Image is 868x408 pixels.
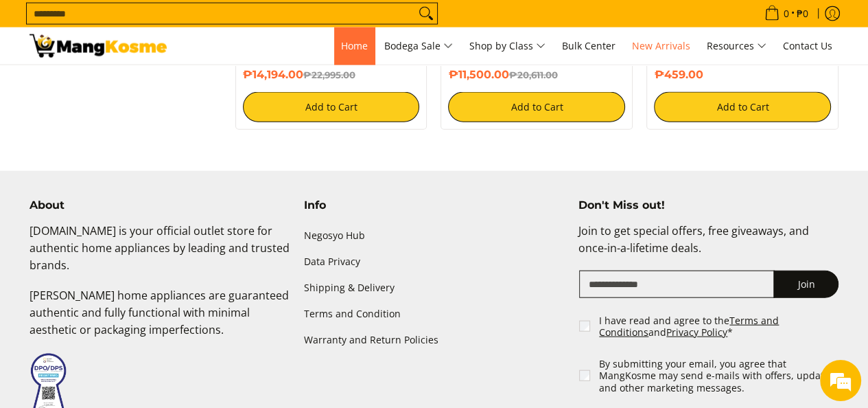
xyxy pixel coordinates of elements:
p: [DOMAIN_NAME] is your official outlet store for authentic home appliances by leading and trusted ... [30,223,290,287]
button: Add to Cart [243,92,420,122]
a: Bodega Sale [377,27,460,65]
span: 0 [782,9,791,19]
a: Contact Us [776,27,839,65]
span: • [760,6,812,21]
nav: Main Menu [180,27,839,65]
span: Bulk Center [562,39,615,52]
a: Shipping & Delivery [304,275,565,301]
p: Join to get special offers, free giveaways, and once-in-a-lifetime deals. [578,223,838,271]
span: Bodega Sale [384,38,453,55]
span: Contact Us [783,39,832,52]
a: Resources [700,27,773,65]
span: Resources [707,38,766,55]
h6: ₱11,500.00 [448,68,625,82]
button: Search [415,3,437,24]
h4: Info [304,199,565,212]
img: New Arrivals: Fresh Release from The Premium Brands l Mang Kosme [30,34,167,58]
h6: ₱459.00 [654,68,831,82]
span: Home [341,39,368,52]
a: New Arrivals [625,27,697,65]
div: Minimize live chat window [225,7,258,40]
button: Add to Cart [448,92,625,122]
del: ₱20,611.00 [508,69,557,80]
a: Privacy Policy [666,326,727,339]
label: By submitting your email, you agree that MangKosme may send e-mails with offers, updates and othe... [599,358,840,394]
a: Terms and Condition [304,301,565,327]
textarea: Type your message and hit 'Enter' [7,267,261,315]
button: Add to Cart [654,92,831,122]
span: New Arrivals [632,39,690,52]
div: Chat with us now [71,77,231,95]
h4: Don't Miss out! [578,199,838,212]
del: ₱22,995.00 [303,69,355,80]
span: ₱0 [795,9,810,19]
label: I have read and agree to the and * [599,315,840,339]
p: [PERSON_NAME] home appliances are guaranteed authentic and fully functional with minimal aestheti... [30,287,290,352]
a: Warranty and Return Policies [304,327,565,353]
a: Home [334,27,375,65]
h4: About [30,199,290,212]
span: Shop by Class [469,38,546,55]
span: We're online! [80,119,189,258]
a: Data Privacy [304,249,565,275]
button: Join [773,271,838,298]
h6: ₱14,194.00 [243,68,420,82]
a: Shop by Class [462,27,552,65]
a: Terms and Conditions [599,314,779,339]
a: Bulk Center [555,27,622,65]
a: Negosyo Hub [304,223,565,249]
